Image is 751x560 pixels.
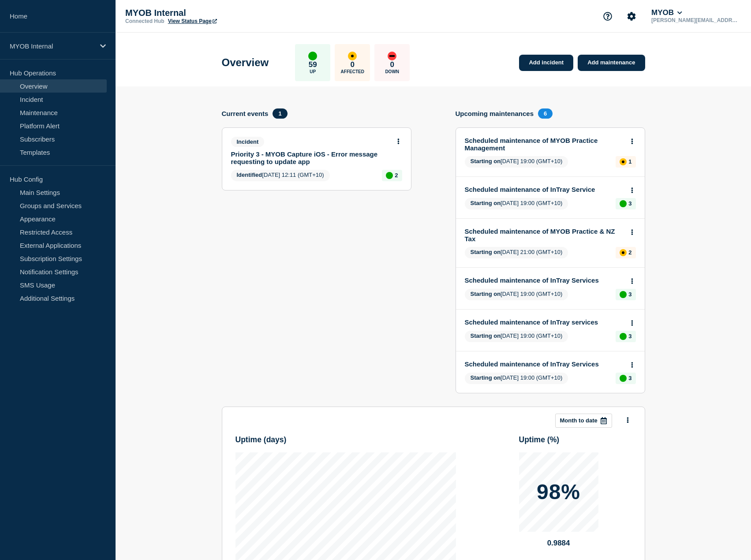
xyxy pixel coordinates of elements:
[465,186,624,193] a: Scheduled maintenance of InTray Service
[222,110,269,117] h4: Current events
[555,414,612,428] button: Month to date
[395,172,398,179] p: 2
[622,7,641,26] button: Account settings
[465,247,568,258] span: [DATE] 21:00 (GMT+10)
[628,333,631,340] p: 3
[465,156,568,168] span: [DATE] 19:00 (GMT+10)
[222,56,269,69] h1: Overview
[388,52,396,60] div: down
[471,374,501,381] span: Starting on
[620,333,627,340] div: up
[125,8,302,18] p: MYOB Internal
[465,276,624,284] a: Scheduled maintenance of InTray Services
[620,158,627,165] div: affected
[620,200,627,207] div: up
[308,52,317,60] div: up
[273,108,287,119] span: 1
[519,435,631,444] h3: Uptime ( % )
[471,200,501,206] span: Starting on
[386,172,393,179] div: up
[519,55,573,71] a: Add incident
[10,42,94,50] p: MYOB Internal
[471,249,501,255] span: Starting on
[168,18,217,24] a: View Status Page
[620,375,627,382] div: up
[390,60,394,69] p: 0
[620,249,627,256] div: affected
[471,158,501,164] span: Starting on
[650,17,741,23] p: [PERSON_NAME][EMAIL_ADDRESS][PERSON_NAME][DOMAIN_NAME]
[628,249,631,256] p: 2
[620,291,627,298] div: up
[309,60,317,69] p: 59
[628,200,631,207] p: 3
[538,108,553,119] span: 6
[598,7,617,26] button: Support
[348,52,357,60] div: affected
[628,375,631,381] p: 3
[578,55,645,71] a: Add maintenance
[471,291,501,297] span: Starting on
[231,170,330,181] span: [DATE] 12:11 (GMT+10)
[310,69,316,74] p: Up
[465,360,624,368] a: Scheduled maintenance of InTray Services
[628,291,631,298] p: 3
[519,539,598,548] p: 0.9884
[465,373,568,384] span: [DATE] 19:00 (GMT+10)
[465,289,568,300] span: [DATE] 19:00 (GMT+10)
[465,228,624,243] a: Scheduled maintenance of MYOB Practice & NZ Tax
[560,417,598,424] p: Month to date
[385,69,399,74] p: Down
[125,18,164,24] p: Connected Hub
[465,331,568,342] span: [DATE] 19:00 (GMT+10)
[465,318,624,326] a: Scheduled maintenance of InTray services
[237,172,262,178] span: Identified
[471,332,501,339] span: Starting on
[351,60,355,69] p: 0
[456,110,534,117] h4: Upcoming maintenances
[231,137,265,147] span: Incident
[537,482,580,503] p: 98%
[465,137,624,152] a: Scheduled maintenance of MYOB Practice Management
[650,8,684,17] button: MYOB
[628,158,631,165] p: 1
[341,69,364,74] p: Affected
[231,150,390,165] a: Priority 3 - MYOB Capture iOS - Error message requesting to update app
[465,198,568,209] span: [DATE] 19:00 (GMT+10)
[235,435,456,444] h3: Uptime ( days )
